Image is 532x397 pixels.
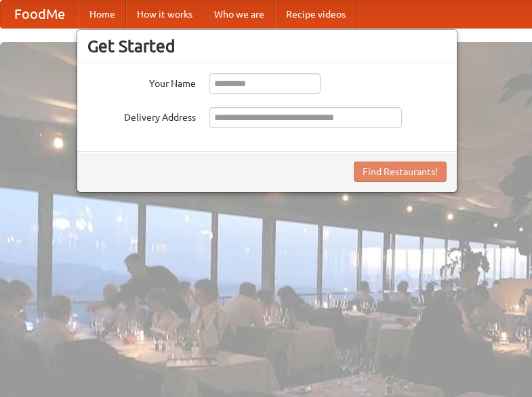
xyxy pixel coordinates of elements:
[87,107,196,124] label: Delivery Address
[1,1,79,28] a: FoodMe
[79,1,126,28] a: Home
[203,1,275,28] a: Who we are
[87,36,447,56] h3: Get Started
[126,1,203,28] a: How it works
[275,1,356,28] a: Recipe videos
[354,162,447,182] button: Find Restaurants!
[87,73,196,90] label: Your Name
